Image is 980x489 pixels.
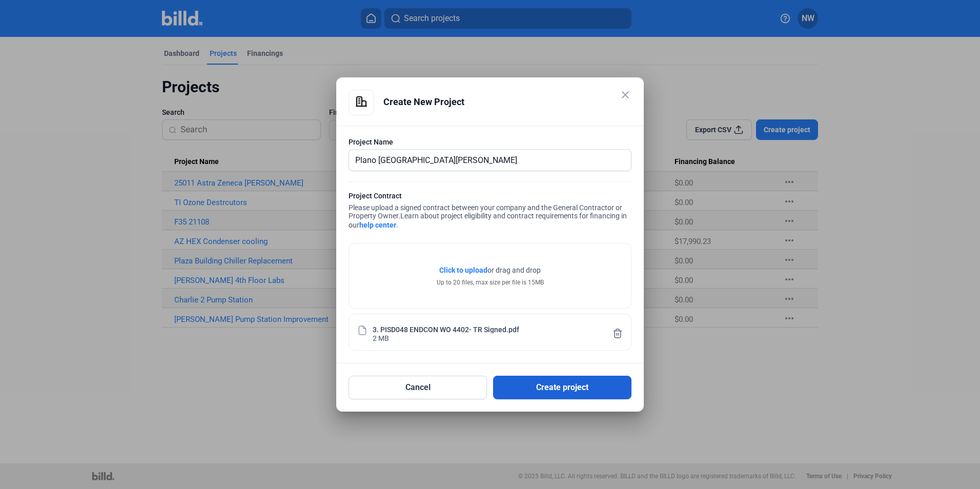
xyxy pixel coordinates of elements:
[493,376,631,399] button: Create project
[439,266,487,274] span: Click to upload
[349,137,631,147] div: Project Name
[349,191,631,233] div: Please upload a signed contract between your company and the General Contractor or Property Owner.
[359,221,396,229] a: help center
[349,191,631,203] div: Project Contract
[349,212,627,229] span: Learn about project eligibility and contract requirements for financing in our .
[373,333,389,342] div: 2 MB
[437,278,544,287] div: Up to 20 files, max size per file is 15MB
[349,376,487,399] button: Cancel
[373,324,519,333] div: 3. PISD048 ENDCON WO 4402- TR Signed.pdf
[487,265,541,275] span: or drag and drop
[383,90,631,114] div: Create New Project
[619,89,631,101] mat-icon: close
